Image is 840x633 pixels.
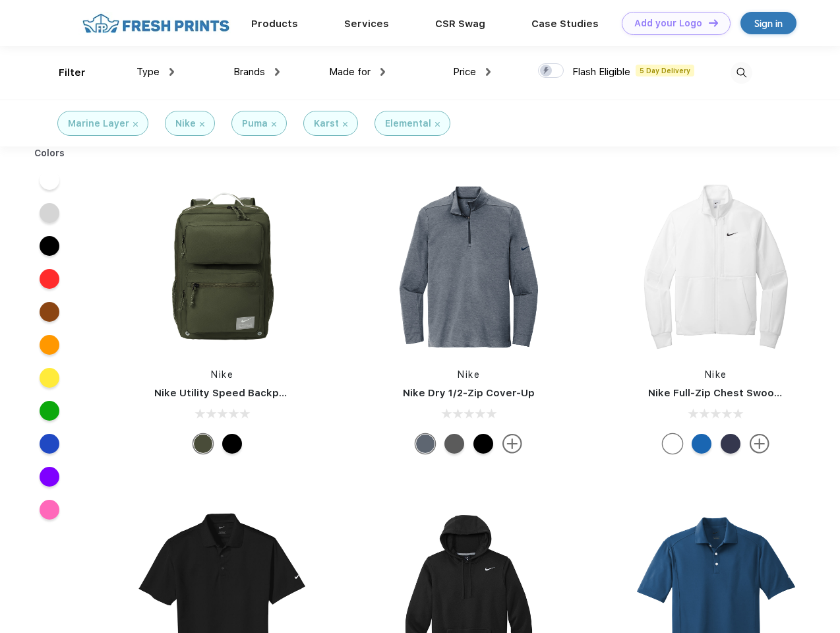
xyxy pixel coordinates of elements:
img: dropdown.png [275,68,280,76]
img: fo%20logo%202.webp [78,12,233,35]
a: Services [344,18,389,30]
span: Type [136,66,160,78]
img: DT [709,19,718,26]
img: filter_cancel.svg [200,122,204,127]
img: dropdown.png [169,68,174,76]
div: Royal [692,434,711,454]
img: dropdown.png [486,68,491,76]
a: Nike Dry 1/2-Zip Cover-Up [403,387,535,399]
div: Sign in [754,16,783,31]
div: Navy Heather [415,434,435,454]
div: Black [222,434,242,454]
div: Black Heather [444,434,464,454]
a: Sign in [740,12,796,34]
div: Add your Logo [634,18,702,29]
a: Nike Full-Zip Chest Swoosh Jacket [648,387,824,399]
div: White [663,434,682,454]
img: filter_cancel.svg [272,122,276,127]
img: filter_cancel.svg [133,122,138,127]
img: func=resize&h=266 [628,179,804,355]
span: Made for [329,66,371,78]
a: Products [251,18,298,30]
div: Midnight Navy [721,434,740,454]
div: Karst [314,117,339,131]
img: func=resize&h=266 [381,179,556,355]
img: dropdown.png [380,68,385,76]
img: filter_cancel.svg [435,122,440,127]
div: Filter [59,65,86,80]
span: Price [453,66,476,78]
div: Elemental [385,117,431,131]
span: Brands [233,66,265,78]
a: CSR Swag [435,18,485,30]
div: Black [473,434,493,454]
div: Marine Layer [68,117,129,131]
span: Flash Eligible [572,66,630,78]
img: more.svg [750,434,769,454]
div: Cargo Khaki [193,434,213,454]
a: Nike Utility Speed Backpack [154,387,297,399]
img: func=resize&h=266 [135,179,310,355]
img: filter_cancel.svg [343,122,347,127]
a: Nike [211,369,233,380]
div: Puma [242,117,268,131]
a: Nike [705,369,727,380]
div: Colors [24,146,75,160]
img: more.svg [502,434,522,454]
a: Nike [458,369,480,380]
img: desktop_search.svg [731,62,752,84]
div: Nike [175,117,196,131]
span: 5 Day Delivery [636,65,694,76]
